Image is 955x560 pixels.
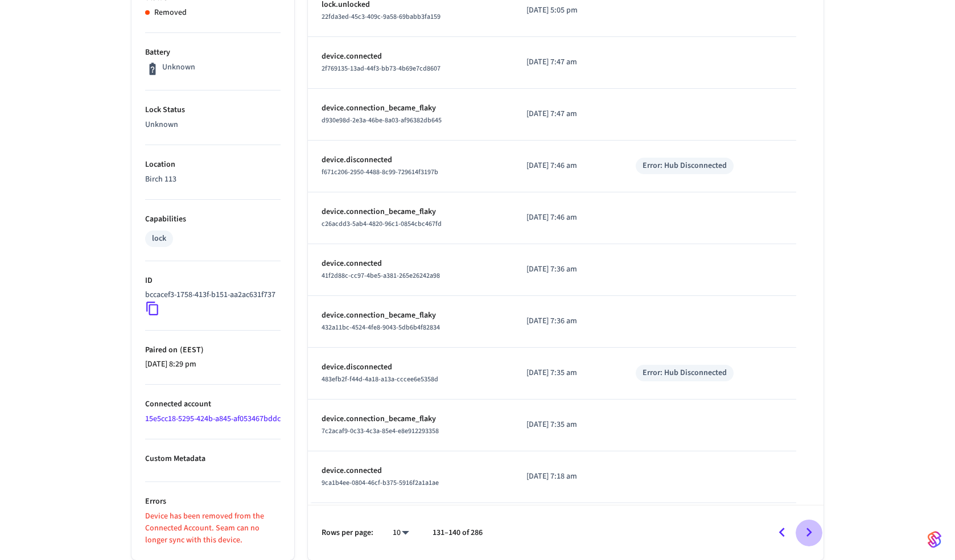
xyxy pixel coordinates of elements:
img: SeamLogoGradient.69752ec5.svg [928,530,941,549]
p: Paired on [145,344,281,356]
div: Error: Hub Disconnected [643,367,727,379]
p: [DATE] 7:47 am [526,56,608,68]
p: Unknown [145,119,281,131]
span: 41f2d88c-cc97-4be5-a381-265e26242a98 [322,271,440,281]
p: [DATE] 7:35 am [526,367,608,379]
p: bccacef3-1758-413f-b151-aa2ac631f737 [145,289,275,301]
button: Go to next page [796,519,822,546]
p: Unknown [162,61,195,73]
p: [DATE] 7:47 am [526,108,608,120]
p: 131–140 of 286 [433,527,483,539]
p: Rows per page: [322,527,373,539]
p: device.connection_became_flaky [322,206,499,218]
p: [DATE] 7:36 am [526,315,608,327]
p: Removed [154,7,187,19]
p: device.connection_became_flaky [322,413,499,425]
p: [DATE] 8:29 pm [145,359,281,370]
p: device.disconnected [322,154,499,166]
p: device.connected [322,465,499,477]
p: [DATE] 7:36 am [526,263,608,275]
p: Lock Status [145,104,281,116]
span: 483efb2f-f44d-4a18-a13a-cccee6e5358d [322,374,438,384]
p: Device has been removed from the Connected Account. Seam can no longer sync with this device. [145,510,281,546]
p: device.connection_became_flaky [322,310,499,322]
span: d930e98d-2e3a-46be-8a03-af96382db645 [322,116,442,125]
p: Birch 113 [145,174,281,186]
p: device.connected [322,51,499,63]
div: lock [152,233,166,245]
p: [DATE] 7:18 am [526,471,608,483]
p: [DATE] 7:35 am [526,419,608,431]
p: [DATE] 5:05 pm [526,5,608,17]
p: ID [145,275,281,287]
div: 10 [387,525,414,541]
p: Battery [145,47,281,59]
a: 15e5cc18-5295-424b-a845-af053467bddc [145,413,281,425]
p: device.disconnected [322,361,499,373]
p: device.connection_became_flaky [322,102,499,114]
p: Custom Metadata [145,453,281,465]
p: Connected account [145,398,281,410]
div: Error: Hub Disconnected [643,160,727,172]
button: Go to previous page [768,519,795,546]
span: 9ca1b4ee-0804-46cf-b375-5916f2a1a1ae [322,478,439,488]
p: [DATE] 7:46 am [526,160,608,172]
span: 432a11bc-4524-4fe8-9043-5db6b4f82834 [322,323,440,332]
p: Errors [145,496,281,508]
p: [DATE] 7:46 am [526,212,608,224]
span: f671c206-2950-4488-8c99-729614f3197b [322,167,438,177]
span: 2f769135-13ad-44f3-bb73-4b69e7cd8607 [322,64,441,73]
span: c26acdd3-5ab4-4820-96c1-0854cbc467fd [322,219,442,229]
p: Location [145,159,281,171]
p: Capabilities [145,213,281,225]
span: 7c2acaf9-0c33-4c3a-85e4-e8e912293358 [322,426,439,436]
span: ( EEST ) [178,344,204,356]
span: 22fda3ed-45c3-409c-9a58-69babb3fa159 [322,12,441,22]
p: device.connected [322,258,499,270]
